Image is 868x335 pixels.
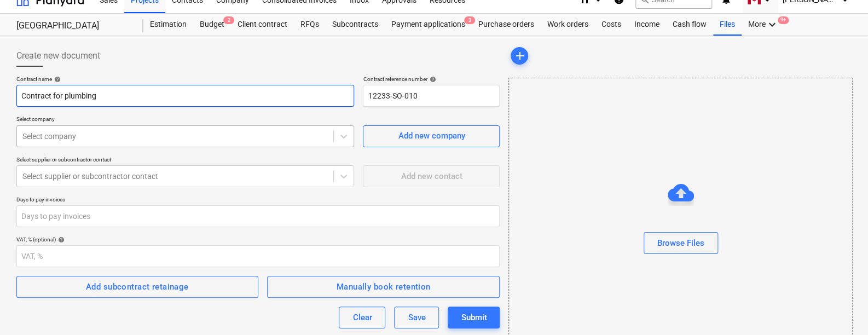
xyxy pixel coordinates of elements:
[385,14,472,36] a: Payment applications3
[394,307,439,328] button: Save
[448,307,500,328] button: Submit
[472,14,541,36] a: Purchase orders
[86,280,189,294] div: Add subcontract retainage
[16,76,354,83] div: Contract name
[398,129,465,143] div: Add new company
[193,14,231,36] a: Budget2
[193,14,231,36] div: Budget
[339,307,385,328] button: Clear
[16,115,354,125] p: Select company
[427,76,436,83] span: help
[326,14,385,36] a: Subcontracts
[644,232,718,254] button: Browse Files
[363,76,500,83] div: Contract reference number
[16,20,130,32] div: [GEOGRAPHIC_DATA]
[385,14,472,36] div: Payment applications
[461,310,487,325] div: Submit
[778,16,789,24] span: 9+
[657,236,704,250] div: Browse Files
[16,236,500,243] div: VAT, % (optional)
[766,18,779,31] i: keyboard_arrow_down
[267,276,500,298] button: Manually book retention
[464,16,475,24] span: 3
[16,49,100,62] span: Create new document
[666,14,713,36] a: Cash flow
[16,276,258,298] button: Add subcontract retainage
[231,14,294,36] a: Client contract
[628,14,666,36] a: Income
[143,14,193,36] a: Estimation
[337,280,431,294] div: Manually book retention
[16,156,354,165] p: Select supplier or subcontractor contact
[16,205,500,227] input: Days to pay invoices
[294,14,326,36] a: RFQs
[363,85,500,107] input: Reference number
[16,196,500,205] p: Days to pay invoices
[56,236,65,243] span: help
[16,85,354,107] input: Document name
[363,125,500,147] button: Add new company
[595,14,628,36] a: Costs
[352,310,372,325] div: Clear
[408,310,425,325] div: Save
[52,76,61,83] span: help
[742,14,785,36] div: More
[813,282,868,335] iframe: Chat Widget
[16,245,500,267] input: VAT, %
[513,49,526,62] span: add
[223,16,234,24] span: 2
[541,14,595,36] a: Work orders
[713,14,742,36] a: Files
